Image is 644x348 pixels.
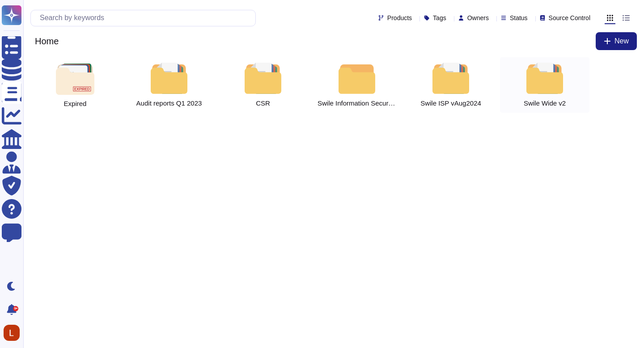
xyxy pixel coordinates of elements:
[4,325,20,341] img: user
[614,38,629,45] span: New
[256,99,270,107] span: CSR
[30,34,63,48] span: Home
[136,99,202,107] span: Audit reports Q1 2023
[549,15,590,21] span: Source Control
[56,64,94,95] img: folder
[467,15,489,21] span: Owners
[2,323,26,343] button: user
[13,306,18,311] div: 9+
[64,100,87,107] span: Expired
[387,15,412,21] span: Products
[35,10,255,26] input: Search by keywords
[433,15,446,21] span: Tags
[524,99,566,107] span: Swile Wide v2
[596,32,637,50] button: New
[318,99,396,107] span: Swile Information Security Policy
[420,99,481,107] span: Swile ISP vAug2024
[510,15,528,21] span: Status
